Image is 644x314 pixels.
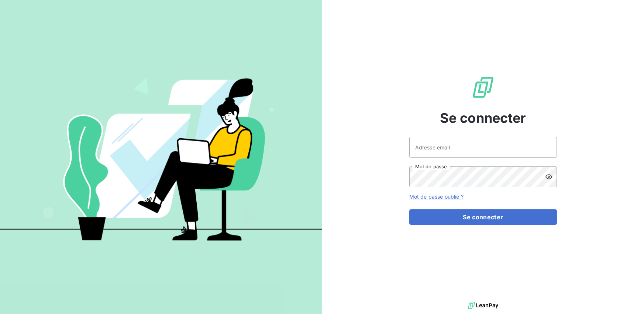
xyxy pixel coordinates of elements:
[409,209,557,225] button: Se connecter
[409,137,557,158] input: placeholder
[409,193,464,200] a: Mot de passe oublié ?
[471,75,495,99] img: Logo LeanPay
[440,108,526,128] span: Se connecter
[468,300,498,311] img: logo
